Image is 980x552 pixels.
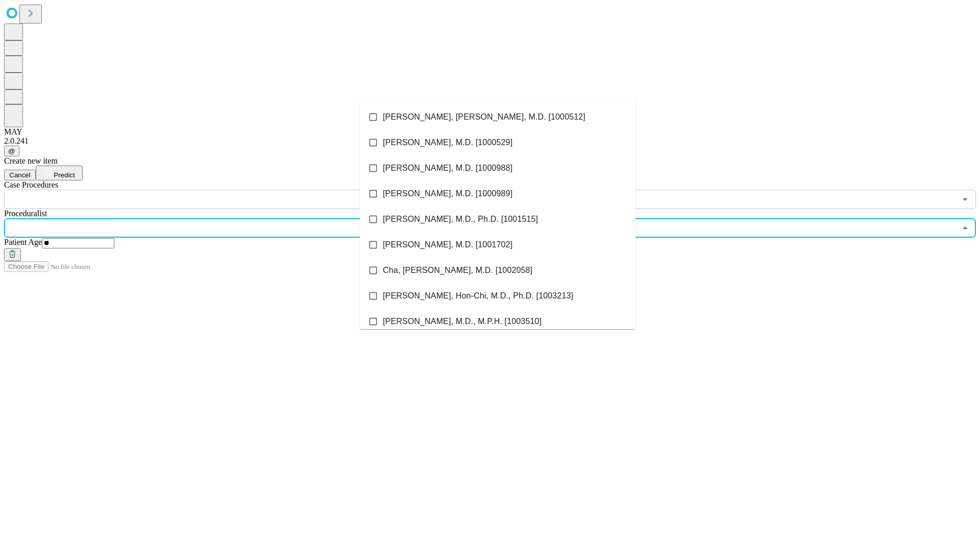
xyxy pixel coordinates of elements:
[4,127,976,136] div: MAY
[383,239,512,251] span: [PERSON_NAME], M.D. [1001702]
[383,264,532,277] span: Cha, [PERSON_NAME], M.D. [1002058]
[383,136,512,149] span: [PERSON_NAME], M.D. [1000529]
[383,213,538,225] span: [PERSON_NAME], M.D., Ph.D. [1001515]
[4,170,36,180] button: Cancel
[383,290,573,302] span: [PERSON_NAME], Hon-Chi, M.D., Ph.D. [1003213]
[4,238,42,246] span: Patient Age
[383,188,512,200] span: [PERSON_NAME], M.D. [1000989]
[383,111,585,123] span: [PERSON_NAME], [PERSON_NAME], M.D. [1000512]
[958,192,972,206] button: Open
[36,166,83,180] button: Predict
[4,156,58,165] span: Create new item
[8,147,15,155] span: @
[9,171,31,179] span: Cancel
[54,171,75,179] span: Predict
[4,146,19,156] button: @
[4,180,58,189] span: Scheduled Procedure
[958,221,972,235] button: Close
[383,315,542,328] span: [PERSON_NAME], M.D., M.P.H. [1003510]
[4,136,976,146] div: 2.0.241
[4,209,47,218] span: Proceduralist
[383,162,512,174] span: [PERSON_NAME], M.D. [1000988]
